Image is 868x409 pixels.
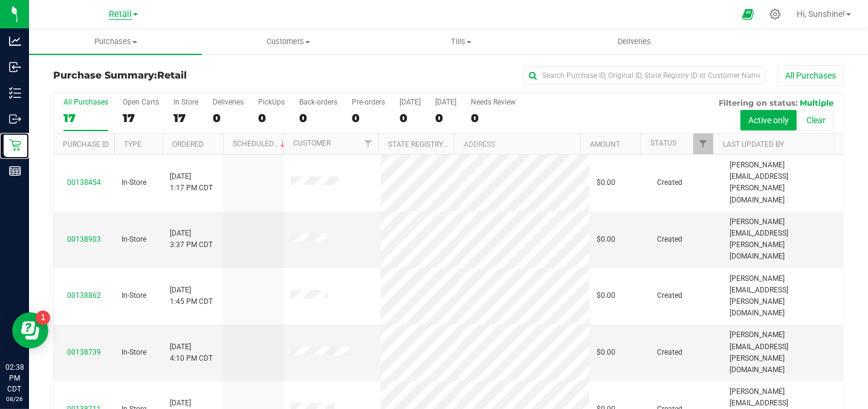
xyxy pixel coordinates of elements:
div: 0 [352,111,385,125]
span: Created [657,234,682,245]
div: [DATE] [400,98,421,106]
iframe: Resource center [12,312,48,349]
span: In-Store [121,234,146,245]
th: Address [454,134,580,155]
inline-svg: Analytics [9,35,21,47]
span: Created [657,290,682,301]
a: Ordered [172,140,204,149]
a: Deliveries [548,29,721,54]
a: Customer [293,139,331,147]
span: Hi, Sunshine! [797,9,845,19]
span: Deliveries [601,36,667,47]
a: Customers [202,29,375,54]
span: [DATE] 4:10 PM CDT [170,341,213,364]
inline-svg: Inventory [9,87,21,99]
span: Created [657,177,682,188]
inline-svg: Outbound [9,113,21,125]
div: 0 [258,111,285,125]
input: Search Purchase ID, Original ID, State Registry ID or Customer Name... [523,66,765,85]
a: Purchases [29,29,202,54]
button: Clear [798,110,834,130]
inline-svg: Retail [9,139,21,151]
span: Multiple [800,98,834,108]
button: Active only [740,110,797,130]
a: 00138739 [67,348,101,356]
div: 0 [435,111,456,125]
div: PickUps [258,98,285,106]
span: Created [657,347,682,358]
span: In-Store [121,290,146,301]
div: All Purchases [63,98,108,106]
a: Purchase ID [63,140,109,149]
span: $0.00 [597,234,615,245]
span: [DATE] 1:17 PM CDT [170,171,213,194]
span: [DATE] 3:37 PM CDT [170,228,213,251]
span: [PERSON_NAME][EMAIL_ADDRESS][PERSON_NAME][DOMAIN_NAME] [730,273,836,320]
p: 08/26 [5,395,24,404]
span: $0.00 [597,177,615,188]
span: Customers [202,36,374,47]
span: Retail [109,9,132,20]
a: 00138862 [67,291,101,300]
span: [DATE] 1:45 PM CDT [170,285,213,308]
div: Open Carts [123,98,159,106]
a: 00138903 [67,235,101,243]
inline-svg: Inbound [9,61,21,73]
div: 0 [299,111,337,125]
span: Purchases [29,36,202,47]
a: Filter [358,134,378,154]
a: Tills [375,29,548,54]
span: [PERSON_NAME][EMAIL_ADDRESS][PERSON_NAME][DOMAIN_NAME] [730,329,836,376]
span: [PERSON_NAME][EMAIL_ADDRESS][PERSON_NAME][DOMAIN_NAME] [730,216,836,263]
span: $0.00 [597,347,615,358]
span: Open Ecommerce Menu [734,2,762,26]
div: Manage settings [768,8,783,20]
span: In-Store [121,347,146,358]
a: State Registry ID [388,140,452,149]
a: Filter [693,134,713,154]
div: 0 [213,111,244,125]
div: 17 [63,111,108,125]
iframe: Resource center unread badge [36,311,50,325]
span: Filtering on status: [719,98,797,108]
div: Needs Review [471,98,516,106]
span: $0.00 [597,290,615,301]
a: Status [650,139,676,147]
div: 0 [400,111,421,125]
a: 00138454 [67,178,101,187]
span: [PERSON_NAME][EMAIL_ADDRESS][PERSON_NAME][DOMAIN_NAME] [730,159,836,206]
h3: Purchase Summary: [53,70,317,81]
div: 17 [173,111,198,125]
a: Scheduled [233,140,288,148]
a: Last Updated By [723,140,784,149]
button: All Purchases [777,65,844,86]
p: 02:38 PM CDT [5,362,24,395]
span: Retail [157,69,187,81]
div: Deliveries [213,98,244,106]
span: Tills [375,36,547,47]
div: In Store [173,98,198,106]
div: Pre-orders [352,98,385,106]
div: 0 [471,111,516,125]
div: 17 [123,111,159,125]
span: In-Store [121,177,146,188]
a: Type [124,140,141,149]
div: [DATE] [435,98,456,106]
inline-svg: Reports [9,165,21,177]
a: Amount [590,140,620,149]
div: Back-orders [299,98,337,106]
